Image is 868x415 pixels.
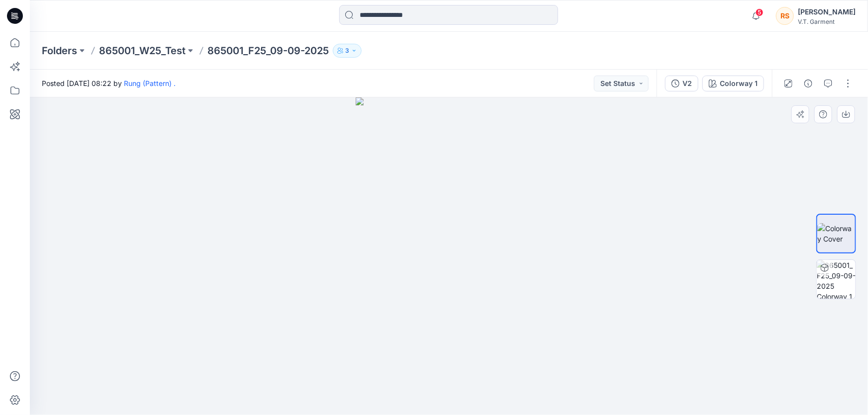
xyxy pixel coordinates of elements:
[345,45,349,56] p: 3
[333,44,362,58] button: 3
[798,18,856,25] div: V.T. Garment
[356,97,542,415] img: eyJhbGciOiJIUzI1NiIsImtpZCI6IjAiLCJzbHQiOiJzZXMiLCJ0eXAiOiJKV1QifQ.eyJkYXRhIjp7InR5cGUiOiJzdG9yYW...
[665,76,698,91] button: V2
[817,260,856,299] img: 865001_F25_09-09-2025 Colorway 1
[756,8,764,16] span: 5
[42,44,77,58] a: Folders
[42,78,176,88] span: Posted [DATE] 08:22 by
[720,78,758,89] div: Colorway 1
[800,76,816,91] button: Details
[702,76,764,91] button: Colorway 1
[207,44,329,58] p: 865001_F25_09-09-2025
[776,7,794,25] div: RS
[798,6,856,18] div: [PERSON_NAME]
[817,223,855,244] img: Colorway Cover
[682,78,692,89] div: V2
[124,79,176,87] a: Rung (Pattern) .
[99,44,186,58] a: 865001_W25_Test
